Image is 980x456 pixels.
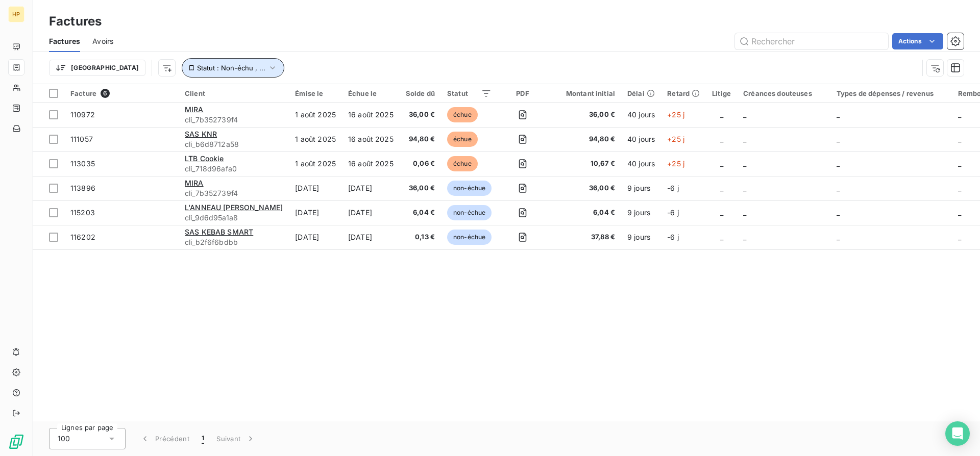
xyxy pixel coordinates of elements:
[185,237,283,247] span: cli_b2f6f6bdbb
[837,135,840,143] span: _
[720,159,723,168] span: _
[837,233,840,241] span: _
[720,233,723,241] span: _
[743,184,746,192] span: _
[182,58,284,78] button: Statut : Non-échu , ...
[743,89,824,97] div: Créances douteuses
[8,6,24,22] div: HP
[743,208,746,217] span: _
[958,208,961,217] span: _
[837,89,946,97] div: Types de dépenses / revenus
[185,105,204,114] span: MIRA
[406,159,435,169] span: 0,06 €
[342,103,400,127] td: 16 août 2025
[406,134,435,144] span: 94,80 €
[958,233,961,241] span: _
[185,115,283,125] span: cli_7b352739f4
[202,434,204,444] span: 1
[447,205,492,220] span: non-échue
[406,183,435,193] span: 36,00 €
[289,127,342,151] td: 1 août 2025
[185,227,253,236] span: SAS KEBAB SMART
[958,135,961,143] span: _
[554,110,615,120] span: 36,00 €
[134,428,195,449] button: Précédent
[406,89,435,97] div: Solde dû
[720,208,723,217] span: _
[185,179,204,187] span: MIRA
[667,110,684,119] span: +25 j
[101,89,110,98] span: 6
[554,232,615,242] span: 37,88 €
[342,151,400,176] td: 16 août 2025
[342,176,400,200] td: [DATE]
[348,89,394,97] div: Échue le
[8,434,24,450] img: Logo LeanPay
[504,89,541,97] div: PDF
[406,208,435,218] span: 6,04 €
[667,135,684,143] span: +25 j
[185,164,283,174] span: cli_718d96afa0
[70,159,95,168] span: 113035
[185,203,283,212] span: L'ANNEAU [PERSON_NAME]
[554,208,615,218] span: 6,04 €
[958,110,961,119] span: _
[554,134,615,144] span: 94,80 €
[447,132,478,147] span: échue
[667,184,679,192] span: -6 j
[958,184,961,192] span: _
[289,200,342,225] td: [DATE]
[554,89,615,97] div: Montant initial
[743,159,746,168] span: _
[743,135,746,143] span: _
[185,139,283,149] span: cli_b6d8712a58
[49,12,102,31] h3: Factures
[837,159,840,168] span: _
[958,159,961,168] span: _
[342,200,400,225] td: [DATE]
[743,110,746,119] span: _
[289,176,342,200] td: [DATE]
[447,156,478,171] span: échue
[185,188,283,198] span: cli_7b352739f4
[720,184,723,192] span: _
[621,176,661,200] td: 9 jours
[185,130,217,138] span: SAS KNR
[735,33,888,49] input: Rechercher
[342,225,400,249] td: [DATE]
[447,107,478,122] span: échue
[837,110,840,119] span: _
[554,159,615,169] span: 10,67 €
[185,89,283,97] div: Client
[70,184,95,192] span: 113896
[185,154,224,163] span: LTB Cookie
[197,64,265,72] span: Statut : Non-échu , ...
[621,200,661,225] td: 9 jours
[447,230,492,245] span: non-échue
[70,135,93,143] span: 111057
[720,135,723,143] span: _
[70,110,95,119] span: 110972
[447,89,492,97] div: Statut
[289,225,342,249] td: [DATE]
[185,213,283,223] span: cli_9d6d95a1a8
[892,33,943,49] button: Actions
[49,60,145,76] button: [GEOGRAPHIC_DATA]
[621,103,661,127] td: 40 jours
[743,233,746,241] span: _
[621,151,661,176] td: 40 jours
[712,89,731,97] div: Litige
[621,225,661,249] td: 9 jours
[667,89,700,97] div: Retard
[621,127,661,151] td: 40 jours
[289,151,342,176] td: 1 août 2025
[945,421,970,446] div: Open Intercom Messenger
[92,36,113,46] span: Avoirs
[195,428,210,449] button: 1
[837,184,840,192] span: _
[837,208,840,217] span: _
[667,159,684,168] span: +25 j
[406,232,435,242] span: 0,13 €
[406,110,435,120] span: 36,00 €
[289,103,342,127] td: 1 août 2025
